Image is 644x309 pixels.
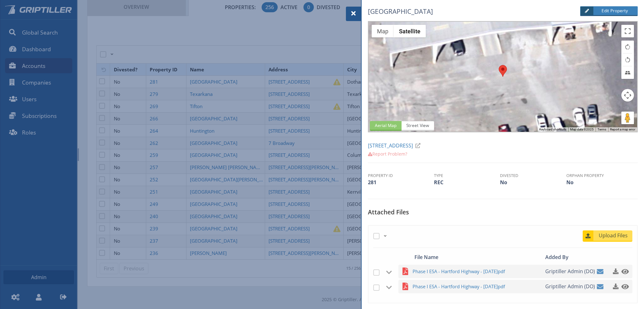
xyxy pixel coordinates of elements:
span: No [500,179,507,186]
a: Phase I ESA - Hartford Highway - [DATE]pdf [413,268,544,275]
button: Map camera controls [621,89,634,102]
a: Report Problem? [368,151,407,157]
span: No [566,179,574,186]
a: Terms (opens in new tab) [597,128,606,131]
th: Property ID [368,173,434,179]
button: Toggle fullscreen view [621,25,634,37]
button: Show street map [372,25,394,37]
h5: [GEOGRAPHIC_DATA] [368,7,545,16]
th: Orphan Property [566,173,632,179]
button: Rotate map clockwise [621,41,634,53]
div: File Name [413,253,544,262]
span: Street View [401,121,434,131]
button: Tilt map [621,66,634,79]
span: REC [434,179,443,186]
span: Edit Property [594,8,633,14]
span: Map data ©2025 [570,128,594,131]
button: Keyboard shortcuts [539,127,566,132]
span: Griptiller Admin (DO) [545,265,595,278]
a: Phase I ESA - Hartford Highway - [DATE]pdf [413,283,544,290]
button: Drag Pegman onto the map to open Street View [621,112,634,124]
a: [STREET_ADDRESS] [368,142,423,149]
th: Divested [500,173,566,179]
span: Griptiller Admin (DO) [545,280,595,293]
span: Upload Files [594,232,632,239]
a: Click to preview this file [619,281,628,292]
span: 281 [368,179,376,186]
a: Upload Files [583,230,632,242]
span: Phase I ESA - Hartford Highway - [DATE]pdf [413,283,529,290]
div: Added By [543,253,590,262]
h5: Attached Files [368,209,638,220]
span: Phase I ESA - Hartford Highway - [DATE]pdf [413,268,529,275]
button: Show satellite imagery [394,25,426,37]
button: Rotate map counterclockwise [621,53,634,66]
th: Type [434,173,500,179]
a: Edit Property [580,6,638,16]
a: Report a map error [610,128,635,131]
a: Click to preview this file [619,266,628,277]
span: Aerial Map [370,121,402,131]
